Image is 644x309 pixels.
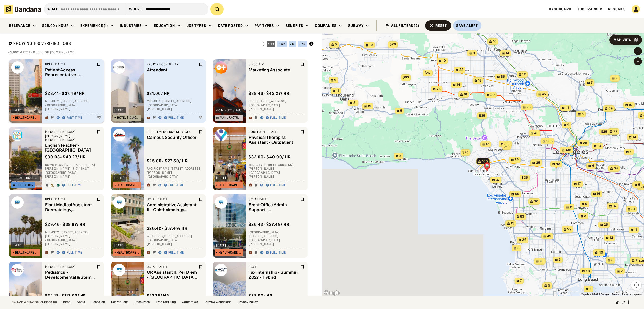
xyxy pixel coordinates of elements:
[67,251,82,255] div: Full-time
[114,244,124,247] div: [DATE]
[323,290,340,296] a: Open this area in Google Maps (opens a new window)
[147,91,170,96] div: $ 31.00 / hr
[219,184,242,187] div: Healthcare & Mental Health
[249,265,299,269] div: HCVT
[117,251,140,254] div: Healthcare & Mental Health
[255,23,274,28] div: Pay Types
[11,129,24,141] img: Santa Monica-Malibu Unified School District logo
[503,144,509,148] span: $25
[45,230,101,246] div: Mid-City · [STREET_ADDRESS][PERSON_NAME] · [GEOGRAPHIC_DATA][PERSON_NAME]
[402,75,409,79] span: $63
[249,222,289,227] div: $ 26.42 - $37.49 / hr
[589,287,591,291] span: 4
[616,76,618,81] span: 2
[4,5,41,14] img: Bandana logotype
[17,184,34,187] div: Education
[629,103,632,107] span: 10
[425,71,431,75] span: $47
[45,265,96,269] div: [GEOGRAPHIC_DATA]
[47,7,58,12] div: what
[11,264,24,276] img: Cedars-Sinai Medical Center logo
[147,197,198,201] div: UCLA Health
[279,42,286,45] div: / wk
[45,222,85,227] div: $ 29.46 - $38.87 / hr
[611,258,613,262] span: 8
[80,23,108,28] div: Experience (1)
[249,130,299,134] div: Confluent Health
[270,251,286,255] div: Full-time
[592,164,594,168] span: 6
[493,39,496,44] span: 16
[520,279,522,283] span: 7
[249,270,299,280] div: Tax Internship - Summer 2027 - Hybrid
[527,105,531,109] span: 23
[187,23,206,28] div: Job Types
[168,116,184,120] div: Full-time
[597,192,600,196] span: 16
[547,234,551,238] span: 49
[436,87,440,91] span: 73
[369,43,373,47] span: 12
[215,196,227,209] img: UCLA Health logo
[8,41,258,47] div: Showing 100 Verified Jobs
[249,62,299,66] div: O Positiv
[220,116,242,119] div: Manufacturing
[11,61,24,74] img: UCLA Health logo
[45,143,96,153] div: English Teacher - [GEOGRAPHIC_DATA]
[62,300,70,303] a: Home
[546,139,552,143] span: 203
[249,154,291,160] div: $ 32.00 - $40.00 / hr
[638,182,640,187] span: 5
[113,196,125,209] img: UCLA Health logo
[286,23,303,28] div: Benefits
[597,144,601,148] span: 10
[459,68,463,72] span: 38
[540,259,544,264] span: 70
[215,264,227,276] img: HCVT logo
[249,293,272,299] div: $ 38.00 / hr
[249,202,299,212] div: Front Office Admin Support - [GEOGRAPHIC_DATA] Family Medicine, [GEOGRAPHIC_DATA][PERSON_NAME]
[631,207,635,211] span: 51
[249,135,299,145] div: Physical Therapist Assistant - Outpatient
[581,293,609,296] span: Map data ©2025 Google
[45,130,96,142] div: [GEOGRAPHIC_DATA][PERSON_NAME]-[GEOGRAPHIC_DATA]
[182,300,198,303] a: Contact Us
[399,154,401,158] span: 5
[598,250,603,255] span: 40
[147,99,203,111] div: Mid-City · [STREET_ADDRESS] · [GEOGRAPHIC_DATA][PERSON_NAME]
[632,135,636,139] span: 14
[249,67,299,72] div: Marketing Associate
[147,293,169,299] div: $ 27.76 / hr
[435,24,447,27] div: Reset
[634,228,637,232] span: 11
[11,196,24,209] img: UCLA Health logo
[8,57,314,296] div: grid
[586,269,590,273] span: 58
[249,91,289,96] div: $ 38.46 - $43.27 / hr
[15,251,38,254] div: Healthcare & Mental Health
[577,7,602,12] a: Job Tracker
[215,61,227,74] img: O Positiv logo
[168,183,184,187] div: Full-time
[609,236,613,240] span: 12
[270,116,286,120] div: Full-time
[45,62,96,66] div: UCLA Health
[249,163,304,179] div: Mid-City · [STREET_ADDRESS][PERSON_NAME] · [GEOGRAPHIC_DATA][PERSON_NAME]
[335,42,337,47] span: 5
[45,163,101,179] div: Downtown [GEOGRAPHIC_DATA][PERSON_NAME] · 1717 4th St · [GEOGRAPHIC_DATA][PERSON_NAME]
[336,89,339,93] span: 11
[584,214,586,218] span: 2
[45,91,85,96] div: $ 28.41 - $37.49 / hr
[635,258,639,263] span: 12
[147,135,198,140] div: Campus Security Officer
[147,202,198,212] div: Administrative Assistant II - Ophthalmology, [GEOGRAPHIC_DATA][PERSON_NAME]
[8,50,314,54] div: 45,092 matching jobs on [DOMAIN_NAME]
[45,197,96,201] div: UCLA Health
[13,176,38,179] div: about 2 hours ago
[299,42,305,45] div: / yr
[631,280,641,290] button: Map camera controls
[42,23,69,28] div: $25.00 / hour
[111,300,128,303] a: Search Jobs
[77,300,85,303] a: About
[456,83,460,87] span: 14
